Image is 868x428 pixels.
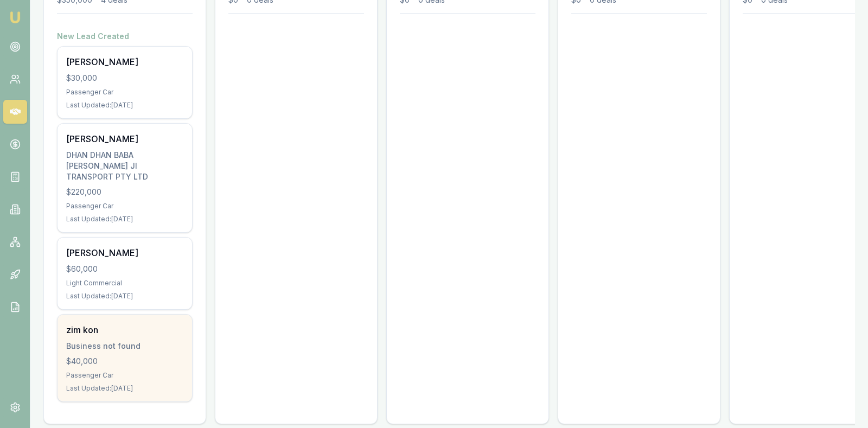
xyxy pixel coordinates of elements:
[66,356,183,367] div: $40,000
[66,88,183,97] div: Passenger Car
[66,246,183,259] div: [PERSON_NAME]
[66,215,183,223] div: Last Updated: [DATE]
[66,341,183,352] div: Business not found
[66,323,183,336] div: zim kon
[66,101,183,110] div: Last Updated: [DATE]
[66,279,183,288] div: Light Commercial
[9,11,22,24] img: emu-icon-u.png
[66,264,183,274] div: $60,000
[66,187,183,197] div: $220,000
[57,31,193,42] h4: New Lead Created
[66,55,183,68] div: [PERSON_NAME]
[66,371,183,380] div: Passenger Car
[66,292,183,301] div: Last Updated: [DATE]
[66,132,183,145] div: [PERSON_NAME]
[66,73,183,84] div: $30,000
[66,384,183,393] div: Last Updated: [DATE]
[66,202,183,210] div: Passenger Car
[66,150,183,182] div: DHAN DHAN BABA [PERSON_NAME] JI TRANSPORT PTY LTD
